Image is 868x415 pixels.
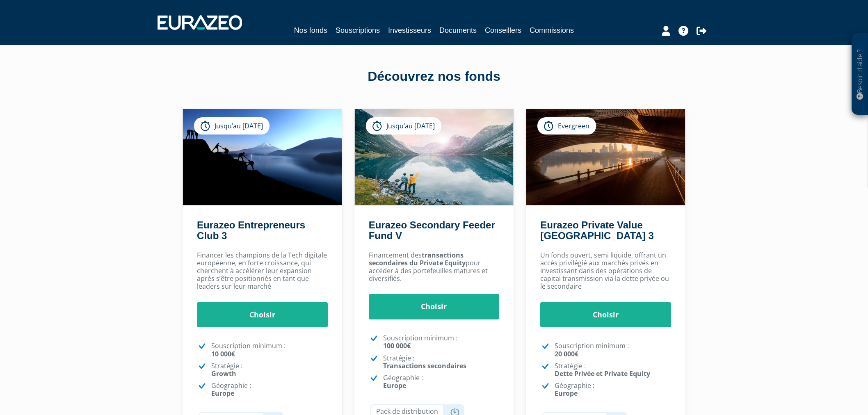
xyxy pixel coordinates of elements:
div: Découvrez nos fonds [200,67,668,86]
img: 1732889491-logotype_eurazeo_blanc_rvb.png [158,15,242,30]
div: Jusqu’au [DATE] [194,117,270,135]
p: Stratégie : [555,362,671,378]
p: Financement des pour accéder à des portefeuilles matures et diversifiés. [369,251,500,283]
p: Financer les champions de la Tech digitale européenne, en forte croissance, qui cherchent à accél... [197,251,328,291]
p: Stratégie : [383,354,500,370]
img: Eurazeo Private Value Europe 3 [526,109,685,205]
a: Commissions [530,25,574,36]
p: Géographie : [555,382,671,397]
strong: 10 000€ [211,349,235,358]
div: Evergreen [537,117,596,135]
a: Eurazeo Secondary Feeder Fund V [369,219,495,241]
strong: Europe [211,389,234,398]
a: Nos fonds [294,25,327,37]
p: Besoin d'aide ? [855,37,865,111]
a: Investisseurs [388,25,431,36]
strong: Dette Privée et Private Equity [555,369,650,378]
a: Choisir [540,302,671,328]
a: Documents [439,25,477,36]
p: Un fonds ouvert, semi liquide, offrant un accès privilégié aux marchés privés en investissant dan... [540,251,671,291]
img: Eurazeo Entrepreneurs Club 3 [183,109,342,205]
img: Eurazeo Secondary Feeder Fund V [355,109,514,205]
strong: 100 000€ [383,341,411,350]
a: Conseillers [485,25,521,36]
strong: Transactions secondaires [383,361,466,370]
p: Géographie : [383,374,500,390]
strong: Europe [555,389,578,398]
a: Eurazeo Private Value [GEOGRAPHIC_DATA] 3 [540,219,653,241]
a: Eurazeo Entrepreneurs Club 3 [197,219,305,241]
strong: Growth [211,369,236,378]
a: Choisir [197,302,328,328]
div: Jusqu’au [DATE] [366,117,441,135]
p: Souscription minimum : [211,342,328,358]
p: Souscription minimum : [555,342,671,358]
strong: transactions secondaires du Private Equity [369,251,466,267]
a: Choisir [369,294,500,319]
p: Stratégie : [211,362,328,378]
p: Géographie : [211,382,328,397]
a: Souscriptions [336,25,380,36]
p: Souscription minimum : [383,334,500,350]
strong: Europe [383,381,406,390]
strong: 20 000€ [555,349,578,358]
